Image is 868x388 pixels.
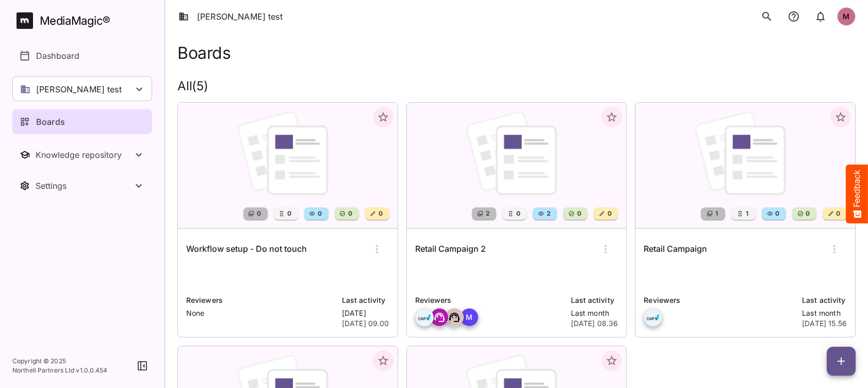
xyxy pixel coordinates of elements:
div: Settings [36,181,133,191]
span: 0 [515,208,520,219]
span: 0 [317,208,322,219]
h6: Workflow setup - Do not touch [186,242,307,256]
p: Last activity [571,295,618,306]
img: Retail Campaign [635,103,855,228]
p: Northell Partners Ltd v 1.0.0.454 [12,366,108,375]
a: MediaMagic® [17,12,152,29]
p: Reviewers [415,295,565,306]
p: [DATE] [342,308,389,318]
p: [DATE] 08.36 [571,318,618,329]
button: notifications [810,6,831,27]
nav: Knowledge repository [12,142,152,167]
span: 2 [485,208,490,219]
div: M [460,308,479,327]
div: Knowledge repository [36,150,133,160]
p: Last activity [342,295,389,306]
p: Copyright © 2025 [12,357,108,366]
div: MediaMagic ® [40,12,110,29]
h6: Retail Campaign [644,242,707,256]
p: Last month [802,308,847,318]
span: 0 [835,208,840,219]
span: 0 [607,208,612,219]
h1: Boards [177,43,231,62]
span: 0 [576,208,581,219]
p: [DATE] 09.00 [342,318,389,329]
span: 0 [774,208,779,219]
a: Boards [12,109,152,134]
h6: Retail Campaign 2 [415,242,486,256]
p: [DATE] 15.56 [802,318,847,329]
img: Workflow setup - Do not touch [178,103,398,228]
p: Reviewers [186,295,336,306]
span: 1 [745,208,748,219]
button: notifications [783,6,804,27]
p: Reviewers [644,295,796,306]
p: Last activity [802,295,847,306]
span: 0 [347,208,352,219]
p: Dashboard [36,50,79,62]
p: None [186,308,336,318]
p: Last month [571,308,618,318]
span: 0 [256,208,261,219]
span: 0 [286,208,291,219]
p: Boards [36,116,65,128]
span: 1 [714,208,718,219]
button: Toggle Knowledge repository [12,142,152,167]
nav: Settings [12,173,152,198]
button: Feedback [846,165,868,223]
button: search [757,6,777,27]
p: [PERSON_NAME] test [36,83,122,95]
button: Toggle Settings [12,173,152,198]
div: M [837,7,856,26]
a: Dashboard [12,43,152,68]
span: 0 [805,208,810,219]
img: Retail Campaign 2 [407,103,627,228]
span: 0 [378,208,383,219]
h2: All ( 5 ) [177,79,856,94]
span: 2 [546,208,551,219]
